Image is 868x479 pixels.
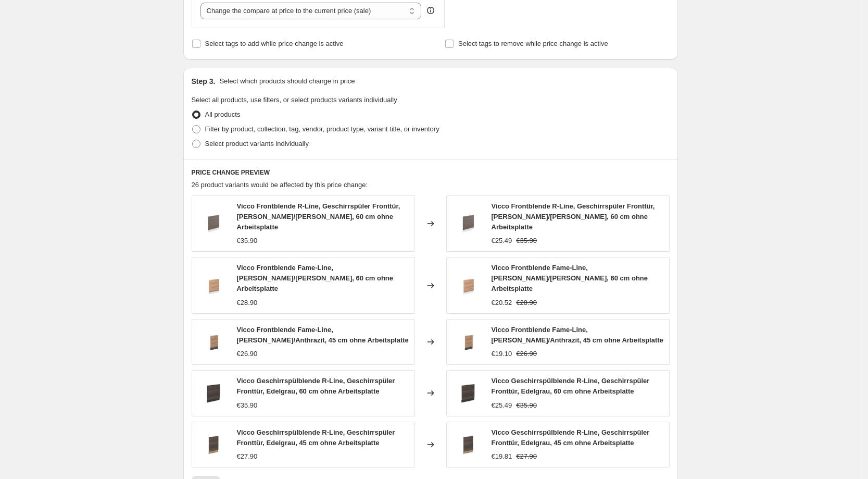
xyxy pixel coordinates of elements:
[516,451,537,462] strike: €27.90
[197,270,229,301] img: 41wYc9oXOzL_80x.jpg
[192,76,216,87] h2: Step 3.
[237,264,394,292] span: Vicco Frontblende Fame-Line, [PERSON_NAME]/[PERSON_NAME], 60 cm ohne Arbeitsplatte
[192,96,397,104] span: Select all products, use filters, or select products variants individually
[205,40,344,47] span: Select tags to add while price change is active
[237,202,400,231] span: Vicco Frontblende R-Line, Geschirrspüler Fronttür, [PERSON_NAME]/[PERSON_NAME], 60 cm ohne Arbeit...
[197,377,229,409] img: 413JP7Y7uUL_80x.jpg
[492,349,512,359] div: €19.10
[192,168,670,177] h6: PRICE CHANGE PREVIEW
[205,140,309,148] span: Select product variants individually
[492,298,512,308] div: €20.52
[237,400,258,411] div: €35.90
[205,125,439,133] span: Filter by product, collection, tag, vendor, product type, variant title, or inventory
[492,236,512,246] div: €25.49
[237,298,258,308] div: €28.90
[452,208,483,239] img: 51xVXWuUxVL_80x.jpg
[237,451,258,462] div: €27.90
[219,76,355,87] p: Select which products should change in price
[425,5,436,16] div: help
[492,428,650,447] span: Vicco Geschirrspülblende R-Line, Geschirrspüler Fronttür, Edelgrau, 45 cm ohne Arbeitsplatte
[492,377,650,395] span: Vicco Geschirrspülblende R-Line, Geschirrspüler Fronttür, Edelgrau, 60 cm ohne Arbeitsplatte
[452,326,483,358] img: 31M877e_Q9L_80x.jpg
[237,326,409,344] span: Vicco Frontblende Fame-Line, [PERSON_NAME]/Anthrazit, 45 cm ohne Arbeitsplatte
[205,110,241,118] span: All products
[197,429,229,460] img: 41dkephdG2L_80x.jpg
[197,208,229,239] img: 51xVXWuUxVL_80x.jpg
[237,349,258,359] div: €26.90
[492,264,648,292] span: Vicco Frontblende Fame-Line, [PERSON_NAME]/[PERSON_NAME], 60 cm ohne Arbeitsplatte
[492,400,512,411] div: €25.49
[452,429,483,460] img: 41dkephdG2L_80x.jpg
[452,377,483,409] img: 413JP7Y7uUL_80x.jpg
[237,428,395,447] span: Vicco Geschirrspülblende R-Line, Geschirrspüler Fronttür, Edelgrau, 45 cm ohne Arbeitsplatte
[516,298,537,308] strike: €28.90
[192,181,368,189] span: 26 product variants would be affected by this price change:
[492,451,512,462] div: €19.81
[516,400,537,411] strike: €35.90
[197,326,229,358] img: 31M877e_Q9L_80x.jpg
[458,40,608,47] span: Select tags to remove while price change is active
[516,236,537,246] strike: €35.90
[452,270,483,301] img: 41wYc9oXOzL_80x.jpg
[516,349,537,359] strike: €26.90
[237,236,258,246] div: €35.90
[492,202,655,231] span: Vicco Frontblende R-Line, Geschirrspüler Fronttür, [PERSON_NAME]/[PERSON_NAME], 60 cm ohne Arbeit...
[492,326,663,344] span: Vicco Frontblende Fame-Line, [PERSON_NAME]/Anthrazit, 45 cm ohne Arbeitsplatte
[237,377,395,395] span: Vicco Geschirrspülblende R-Line, Geschirrspüler Fronttür, Edelgrau, 60 cm ohne Arbeitsplatte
